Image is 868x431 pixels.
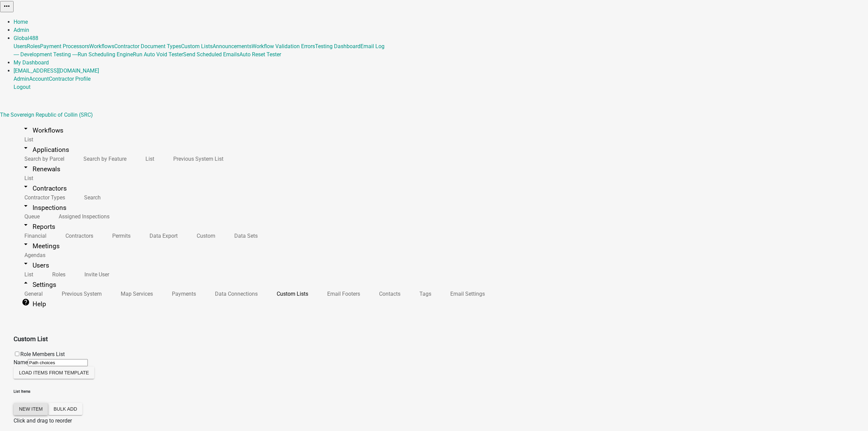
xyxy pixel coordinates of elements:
a: List [14,132,41,147]
a: Data Sets [223,229,266,243]
i: arrow_drop_down [22,182,30,191]
a: Users [14,43,27,50]
i: arrow_drop_down [22,221,30,229]
h3: Custom List [14,334,854,344]
button: New item [14,403,48,415]
a: arrow_drop_downApplications [14,142,77,158]
span: 488 [29,35,38,41]
a: Contacts [368,287,409,301]
a: Contractor Document Types [114,43,181,50]
a: List [14,171,41,185]
a: Map Services [110,287,161,301]
i: arrow_drop_down [22,124,30,133]
a: Tags [409,287,439,301]
a: Custom [186,229,223,243]
a: Home [14,19,28,25]
a: Testing Dashboard [315,43,360,50]
a: Contractor Profile [49,76,91,82]
div: [EMAIL_ADDRESS][DOMAIN_NAME] [14,75,868,91]
a: helpHelp [14,296,54,312]
a: Roles [27,43,40,50]
a: Admin [14,76,29,82]
a: Global488 [14,35,38,41]
a: Roles [41,267,74,282]
a: arrow_drop_downContractors [14,180,75,196]
a: Data Connections [204,287,266,301]
a: Search by Feature [73,152,135,166]
a: arrow_drop_downInspections [14,200,75,216]
a: My Dashboard [14,59,49,66]
a: Run Auto Void Tester [133,51,183,58]
a: Custom Lists [181,43,213,50]
i: help [22,298,30,306]
a: Send Scheduled Emails [183,51,239,58]
a: Search [73,190,109,205]
i: arrow_drop_down [22,259,30,268]
button: Load items from template [14,367,94,379]
a: Admin [14,27,29,33]
a: Workflows [89,43,114,50]
a: Payment Processors [40,43,89,50]
a: arrow_drop_downReports [14,219,63,235]
a: Auto Reset Tester [239,51,281,58]
a: Invite User [74,267,117,282]
a: Previous System List [162,152,232,166]
a: arrow_drop_downRenewals [14,161,68,177]
h6: List Items [14,389,854,394]
i: arrow_drop_up [22,279,30,287]
a: Queue [14,209,48,224]
a: Contractors [55,229,101,243]
a: Agendas [14,248,54,262]
a: Payments [161,287,204,301]
button: Bulk add [48,403,82,415]
a: Contractor Types [14,190,73,205]
a: Email Settings [439,287,493,301]
i: arrow_drop_down [22,163,30,171]
a: ---- Development Testing ---- [14,51,78,58]
i: arrow_drop_down [22,144,30,152]
a: Email Log [360,43,384,50]
a: Data Export [139,229,186,243]
a: Assigned Inspections [48,209,118,224]
a: Logout [14,84,31,90]
a: Run Scheduling Engine [78,51,133,58]
a: arrow_drop_downMeetings [14,238,68,254]
i: arrow_drop_down [22,202,30,210]
a: Previous System [51,287,110,301]
a: arrow_drop_downWorkflows [14,122,72,138]
div: Name [14,350,854,367]
a: List [14,267,41,282]
a: Search by Parcel [14,152,73,166]
a: Announcements [213,43,252,50]
label: Role Members List [14,351,65,357]
a: List [135,152,162,166]
div: Global488 [14,42,868,59]
a: Custom Lists [266,287,316,301]
a: Account [29,76,49,82]
a: Workflow Validation Errors [252,43,315,50]
i: more_horiz [3,2,11,10]
p: Click and drag to reorder [14,417,854,425]
input: Role Members List [15,352,19,356]
a: Financial [14,229,55,243]
i: arrow_drop_down [22,240,30,248]
a: arrow_drop_upSettings [14,277,64,293]
a: Permits [101,229,139,243]
a: [EMAIL_ADDRESS][DOMAIN_NAME] [14,67,99,74]
a: Email Footers [316,287,368,301]
a: General [14,287,51,301]
a: arrow_drop_downUsers [14,257,57,273]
